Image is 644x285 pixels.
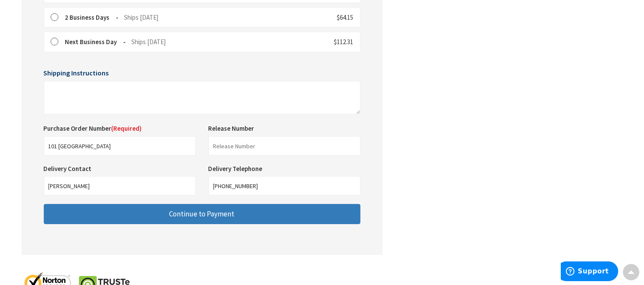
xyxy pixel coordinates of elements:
[209,165,265,173] label: Delivery Telephone
[169,209,235,219] span: Continue to Payment
[209,136,360,156] input: Release Number
[65,38,126,46] strong: Next Business Day
[334,38,354,46] span: $112.31
[44,204,360,224] button: Continue to Payment
[209,124,254,133] label: Release Number
[124,13,159,21] span: Ships [DATE]
[112,124,142,132] span: (Required)
[44,165,94,173] label: Delivery Contact
[44,69,109,77] span: Shipping Instructions
[132,38,166,46] span: Ships [DATE]
[337,13,354,21] span: $64.15
[44,136,196,156] input: Purchase Order Number
[44,124,142,133] label: Purchase Order Number
[65,13,119,21] strong: 2 Business Days
[561,261,618,283] iframe: Opens a widget where you can find more information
